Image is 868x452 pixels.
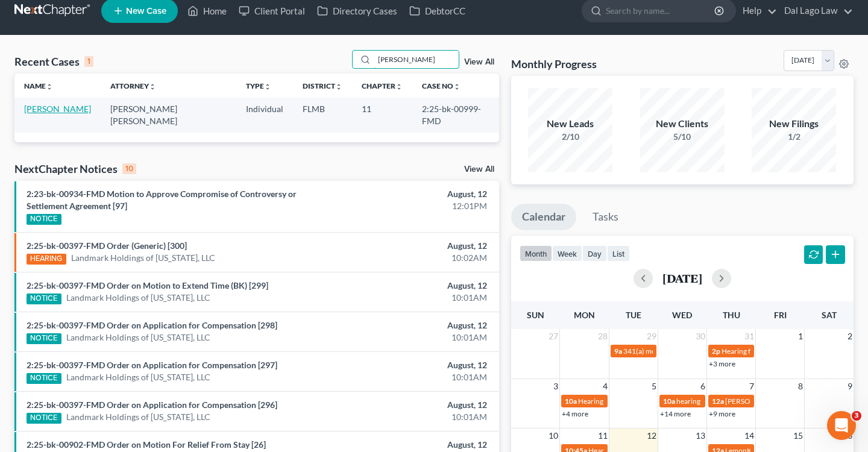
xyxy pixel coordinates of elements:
div: 10:01AM [341,411,486,423]
span: 6 [699,379,706,394]
i: unfold_more [46,83,53,90]
a: Landmark Holdings of [US_STATE], LLC [66,331,210,344]
div: NOTICE [27,214,61,225]
a: 2:25-bk-00397-FMD Order (Generic) [300] [27,240,187,251]
span: 341(a) meeting for [623,347,682,356]
span: Sat [822,310,837,320]
span: 30 [694,329,706,344]
span: 1 [797,329,804,344]
button: month [520,245,552,262]
div: 2/10 [528,131,612,143]
a: Attorneyunfold_more [110,81,156,90]
button: day [582,245,607,262]
span: 3 [552,379,559,394]
span: 11 [597,428,609,443]
span: 12 [646,428,658,443]
a: Typeunfold_more [246,81,271,90]
span: 14 [743,428,755,443]
a: Landmark Holdings of [US_STATE], LLC [66,371,210,383]
span: 28 [597,329,609,344]
a: +4 more [562,409,588,418]
span: Thu [723,310,740,320]
div: NOTICE [27,333,61,344]
div: 12:01PM [341,200,486,212]
i: unfold_more [453,83,461,90]
span: Sun [527,310,544,320]
span: 15 [792,428,804,443]
i: unfold_more [264,83,271,90]
span: Fri [774,310,787,320]
div: 10:02AM [341,252,486,264]
a: +14 more [660,409,691,418]
div: 10 [122,163,136,174]
div: 5/10 [640,131,725,143]
span: 4 [602,379,609,394]
span: Hearing for [578,397,614,406]
span: 9a [614,347,622,356]
span: 31 [743,329,755,344]
div: Recent Cases [14,54,93,69]
a: Landmark Holdings of [US_STATE], LLC [71,252,215,264]
h3: Monthly Progress [511,57,597,71]
button: list [607,245,630,262]
span: 2 [846,329,854,344]
div: NOTICE [27,373,61,384]
span: 10a [663,397,675,406]
a: Calendar [511,204,576,230]
a: 2:23-bk-00934-FMD Motion to Approve Compromise of Controversy or Settlement Agreement [97] [27,189,297,211]
span: 10 [547,428,559,443]
h2: [DATE] [662,272,702,284]
a: View All [464,165,494,174]
span: 13 [694,428,706,443]
div: 1 [84,56,93,67]
i: unfold_more [335,83,342,90]
a: View All [464,58,494,66]
span: Hearing for [722,347,758,356]
a: Tasks [582,204,629,230]
iframe: Intercom live chat [827,411,856,440]
span: 12a [712,397,724,406]
a: 2:25-bk-00902-FMD Order on Motion For Relief From Stay [26] [27,439,266,450]
td: 2:25-bk-00999-FMD [412,98,499,132]
span: Wed [672,310,692,320]
div: New Clients [640,117,725,131]
a: 2:25-bk-00397-FMD Order on Application for Compensation [297] [27,360,277,370]
div: New Leads [528,117,612,131]
div: NextChapter Notices [14,162,136,176]
span: 2p [712,347,720,356]
span: hearing for [676,397,711,406]
div: 10:01AM [341,292,486,304]
div: 10:01AM [341,371,486,383]
span: 8 [797,379,804,394]
div: August, 12 [341,280,486,292]
div: August, 12 [341,319,486,331]
div: NOTICE [27,293,61,304]
div: August, 12 [341,359,486,371]
div: 1/2 [752,131,836,143]
i: unfold_more [395,83,403,90]
span: 7 [748,379,755,394]
td: 11 [352,98,412,132]
span: New Case [126,7,166,16]
input: Search by name... [374,51,459,68]
button: week [552,245,582,262]
a: 2:25-bk-00397-FMD Order on Motion to Extend Time (BK) [299] [27,280,268,290]
span: 29 [646,329,658,344]
div: New Filings [752,117,836,131]
div: August, 12 [341,399,486,411]
td: Individual [236,98,293,132]
i: unfold_more [149,83,156,90]
span: 3 [852,411,861,421]
a: 2:25-bk-00397-FMD Order on Application for Compensation [298] [27,320,277,330]
a: Districtunfold_more [303,81,342,90]
div: August, 12 [341,439,486,451]
span: 27 [547,329,559,344]
div: HEARING [27,254,66,265]
span: Tue [626,310,641,320]
a: +9 more [709,409,735,418]
a: Case Nounfold_more [422,81,461,90]
div: August, 12 [341,188,486,200]
div: 10:01AM [341,331,486,344]
span: Mon [574,310,595,320]
div: NOTICE [27,413,61,424]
